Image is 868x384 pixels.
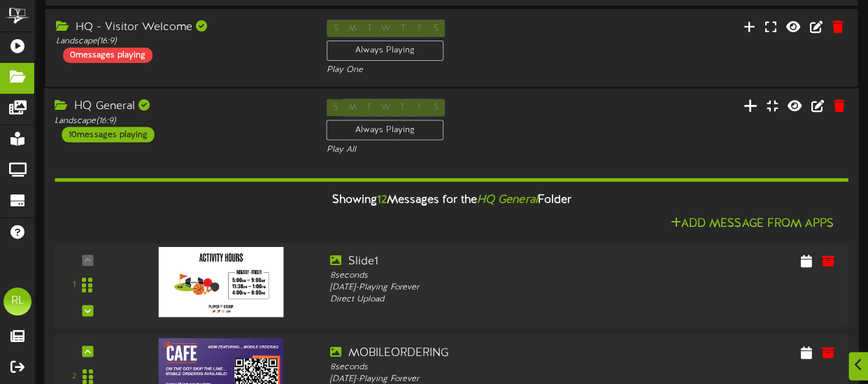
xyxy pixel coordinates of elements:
div: Direct Upload [329,294,639,306]
div: HQ - Visitor Welcome [56,20,306,36]
i: HQ General [477,194,537,206]
div: MOBILEORDERING [329,345,639,361]
div: Slide1 [329,254,639,270]
div: Landscape ( 16:9 ) [55,115,305,127]
button: Add Message From Apps [667,215,838,233]
div: HQ General [55,99,305,115]
img: ba93c8a4-b426-4ebb-929b-7ce8c6b6fd48.jpg [159,247,283,317]
div: 0 messages playing [63,48,152,63]
div: Play One [327,64,576,76]
div: Showing Messages for the Folder [44,185,858,215]
div: Landscape ( 16:9 ) [56,36,306,48]
div: 8 seconds [329,361,639,373]
div: [DATE] - Playing Forever [329,282,639,294]
div: 10 messages playing [62,127,154,143]
div: Always Playing [326,120,443,141]
div: Always Playing [327,41,443,61]
div: 8 seconds [329,270,639,282]
div: Play All [326,144,576,156]
span: 12 [377,194,387,206]
div: RL [3,287,31,315]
